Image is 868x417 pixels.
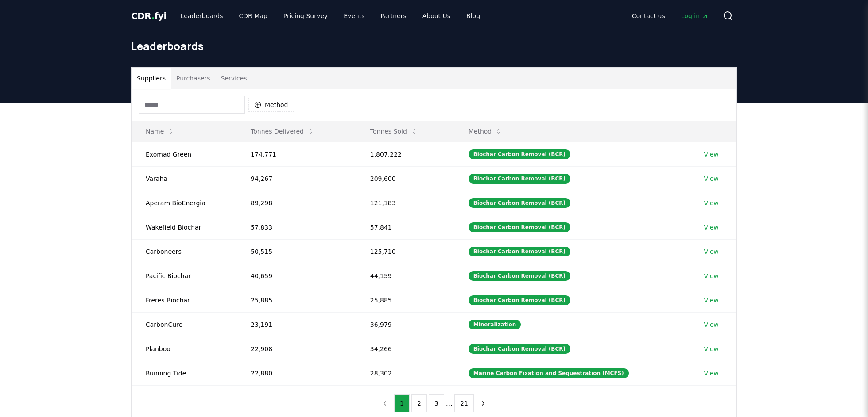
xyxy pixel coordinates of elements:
[704,272,719,280] a: View
[276,8,335,24] a: Pricing Survey
[236,264,356,288] td: 40,659
[356,337,454,361] td: 34,266
[356,166,454,191] td: 209,600
[174,8,230,24] a: Leaderboards
[459,8,487,24] a: Blog
[469,198,570,208] div: Biochar Carbon Removal (BCR)
[236,361,356,385] td: 22,880
[704,369,719,378] a: View
[454,394,474,412] button: 21
[356,142,454,166] td: 1,807,222
[394,394,410,412] button: 1
[232,8,275,24] a: CDR Map
[236,239,356,264] td: 50,515
[236,191,356,215] td: 89,298
[236,166,356,191] td: 94,267
[356,361,454,385] td: 28,302
[139,122,182,140] button: Name
[356,215,454,239] td: 57,841
[236,142,356,166] td: 174,771
[356,264,454,288] td: 44,159
[236,288,356,312] td: 25,885
[356,288,454,312] td: 25,885
[704,199,719,207] a: View
[704,296,719,305] a: View
[469,295,570,305] div: Biochar Carbon Removal (BCR)
[132,361,236,385] td: Running Tide
[248,98,294,112] button: Method
[704,150,719,159] a: View
[446,398,453,409] li: ...
[681,11,709,20] span: Log in
[131,39,737,53] h1: Leaderboards
[415,8,457,24] a: About Us
[461,122,510,140] button: Method
[132,288,236,312] td: Freres Biochar
[704,320,719,329] a: View
[132,142,236,166] td: Exomad Green
[216,68,252,89] button: Services
[469,368,629,378] div: Marine Carbon Fixation and Sequestration (MCFS)
[174,8,487,24] nav: Main
[704,344,719,353] a: View
[411,394,427,412] button: 2
[356,312,454,337] td: 36,979
[132,215,236,239] td: Wakefield Biochar
[132,68,171,89] button: Suppliers
[236,337,356,361] td: 22,908
[132,312,236,337] td: CarbonCure
[625,8,672,24] a: Contact us
[131,10,167,22] a: CDR.fyi
[363,122,425,140] button: Tonnes Sold
[236,312,356,337] td: 23,191
[469,271,570,281] div: Biochar Carbon Removal (BCR)
[132,239,236,264] td: Carboneers
[244,122,322,140] button: Tonnes Delivered
[131,11,167,21] span: CDR fyi
[151,11,155,21] span: .
[356,191,454,215] td: 121,183
[132,191,236,215] td: Aperam BioEnergia
[469,222,570,232] div: Biochar Carbon Removal (BCR)
[337,8,372,24] a: Events
[625,8,716,24] nav: Main
[674,8,716,24] a: Log in
[429,394,444,412] button: 3
[469,149,570,159] div: Biochar Carbon Removal (BCR)
[469,344,570,354] div: Biochar Carbon Removal (BCR)
[132,166,236,191] td: Varaha
[469,174,570,184] div: Biochar Carbon Removal (BCR)
[469,320,521,329] div: Mineralization
[704,223,719,232] a: View
[132,337,236,361] td: Planboo
[704,174,719,183] a: View
[476,394,491,412] button: next page
[171,68,216,89] button: Purchasers
[356,239,454,264] td: 125,710
[704,247,719,256] a: View
[132,264,236,288] td: Pacific Biochar
[374,8,414,24] a: Partners
[236,215,356,239] td: 57,833
[469,247,570,256] div: Biochar Carbon Removal (BCR)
